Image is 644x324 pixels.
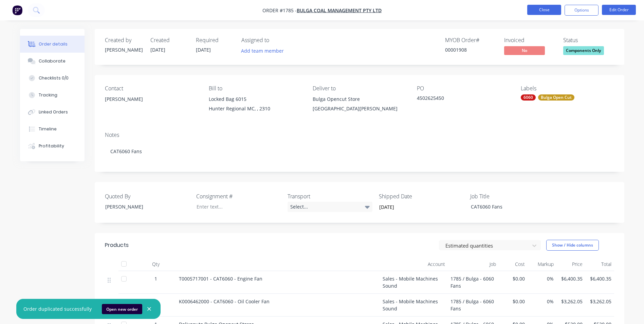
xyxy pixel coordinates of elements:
[470,192,555,200] label: Job Title
[105,94,198,116] div: [PERSON_NAME]
[448,271,499,294] div: 1785 / Bulga - 6060 Fans
[504,37,555,43] div: Invoiced
[588,275,611,282] span: $6,400.35
[585,257,614,271] div: Total
[374,202,459,212] input: Enter date
[209,94,302,116] div: Locked Bag 6015Hunter Regional MC, , 2310
[417,94,502,104] div: 4502625450
[105,241,129,249] div: Products
[602,5,636,15] button: Edit Order
[559,298,583,305] span: $3,262.05
[417,85,510,92] div: PO
[209,94,302,104] div: Locked Bag 6015
[105,192,190,200] label: Quoted By
[20,36,85,53] button: Order details
[262,7,297,14] span: Order #1785 -
[565,5,599,16] button: Options
[380,257,448,271] div: Account
[179,275,262,282] span: T0005717001 - CAT6060 - Engine Fan
[465,202,550,212] div: CAT6060 Fans
[196,47,211,53] span: [DATE]
[588,298,611,305] span: $3,262.05
[501,275,525,282] span: $0.00
[528,257,556,271] div: Markup
[20,138,85,155] button: Profitability
[105,94,198,104] div: [PERSON_NAME]
[150,47,165,53] span: [DATE]
[154,275,157,282] span: 1
[504,46,545,55] span: No
[12,5,22,15] img: Factory
[39,126,57,132] div: Timeline
[105,141,614,162] div: CAT6060 Fans
[559,275,583,282] span: $6,400.35
[445,37,496,43] div: MYOB Order #
[527,5,561,15] button: Close
[499,257,528,271] div: Cost
[530,275,554,282] span: 0%
[448,294,499,317] div: 1785 / Bulga - 6060 Fans
[288,192,372,200] label: Transport
[556,257,585,271] div: Price
[196,192,281,200] label: Consignment #
[20,104,85,121] button: Linked Orders
[196,37,233,43] div: Required
[39,41,68,47] div: Order details
[380,294,448,317] div: Sales - Mobile Machines Sound
[563,37,614,43] div: Status
[100,202,185,212] div: [PERSON_NAME]
[237,46,287,55] button: Add team member
[530,298,554,305] span: 0%
[313,94,406,113] div: Bulga Opencut Store [GEOGRAPHIC_DATA][PERSON_NAME]
[501,298,525,305] span: $0.00
[297,7,382,14] a: Bulga Coal Management Pty Ltd
[448,257,499,271] div: Job
[563,46,604,55] span: Components Only
[241,37,309,43] div: Assigned to
[546,240,599,251] button: Show / Hide columns
[20,87,85,104] button: Tracking
[313,94,406,116] div: Bulga Opencut Store [GEOGRAPHIC_DATA][PERSON_NAME]
[20,70,85,87] button: Checklists 0/0
[39,109,68,115] div: Linked Orders
[521,94,536,101] div: 6060
[288,202,372,212] div: Select...
[105,46,142,53] div: [PERSON_NAME]
[538,94,574,101] div: Bulga Open Cut
[105,132,614,138] div: Notes
[445,46,496,53] div: 00001908
[150,37,188,43] div: Created
[135,257,176,271] div: Qty
[313,85,406,92] div: Deliver to
[521,85,614,92] div: Labels
[241,46,288,55] button: Add team member
[39,75,69,81] div: Checklists 0/0
[20,53,85,70] button: Collaborate
[380,271,448,294] div: Sales - Mobile Machines Sound
[20,121,85,138] button: Timeline
[379,192,464,200] label: Shipped Date
[154,298,157,305] span: 1
[563,46,604,56] button: Components Only
[105,85,198,92] div: Contact
[209,85,302,92] div: Bill to
[179,298,270,305] span: K0006462000 - CAT6060 - Oil Cooler Fan
[39,143,64,149] div: Profitability
[102,304,142,314] button: Open new order
[209,104,302,113] div: Hunter Regional MC, , 2310
[105,37,142,43] div: Created by
[39,58,66,64] div: Collaborate
[39,92,57,98] div: Tracking
[23,305,92,312] div: Order duplicated successfully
